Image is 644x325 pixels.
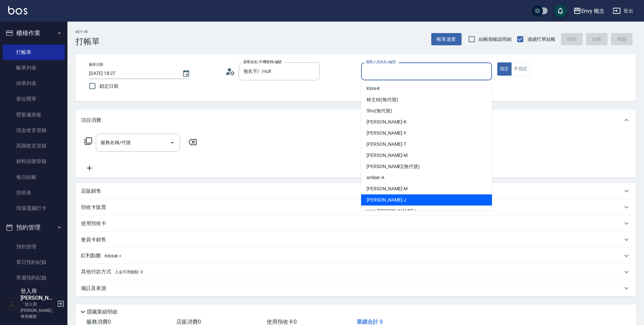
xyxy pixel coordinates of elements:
span: Kimi -K [367,85,380,92]
p: 備註及來源 [81,285,106,292]
span: 入金可用餘額: 0 [115,270,143,274]
img: Logo [8,6,27,15]
div: 其他付款方式入金可用餘額: 0 [76,264,636,280]
span: 使用預收卡 0 [267,319,297,325]
span: 服務消費 0 [86,319,111,325]
h2: Key In [76,30,100,34]
span: [PERSON_NAME] -M [367,152,408,159]
span: 業績合計 0 [357,319,383,325]
button: Envy 概念 [570,4,608,18]
div: 紅利點數剩餘點數: 0 [76,248,636,264]
button: 登出 [610,5,636,17]
span: miss [PERSON_NAME] -L [367,208,417,215]
a: 單日預約紀錄 [3,254,65,270]
span: Sho (無代號) [367,107,392,114]
div: 使用預收卡 [76,215,636,232]
button: Choose date, selected date is 2025-09-25 [178,65,194,82]
a: 現場電腦打卡 [3,200,65,216]
a: 材料自購登錄 [3,154,65,169]
a: 高階收支登錄 [3,138,65,154]
p: 「登入用[PERSON_NAME]」專用權限 [21,301,55,320]
a: 排班表 [3,185,65,200]
span: amber -A [367,174,384,181]
button: save [554,4,567,18]
div: 項目消費 [76,109,636,131]
p: 項目消費 [81,117,101,124]
p: 預收卡販賣 [81,204,106,211]
span: 鎖定日期 [99,83,118,90]
button: 櫃檯作業 [3,24,65,42]
button: Open [167,137,178,148]
button: 不指定 [511,62,530,76]
a: 帳單列表 [3,60,65,76]
p: 隱藏業績明細 [87,308,117,316]
span: 林文楨 (無代號) [367,96,398,103]
a: 打帳單 [3,45,65,60]
a: 營業儀表板 [3,107,65,123]
span: [PERSON_NAME] -Y [367,130,406,137]
a: 單週預約紀錄 [3,270,65,286]
h3: 打帳單 [76,37,100,46]
div: 預收卡販賣 [76,199,636,215]
a: 座位開單 [3,91,65,107]
input: YYYY/MM/DD hh:mm [89,68,175,79]
label: 帳單日期 [89,62,103,67]
p: 店販銷售 [81,188,101,195]
p: 會員卡銷售 [81,236,106,243]
button: 帳單速查 [431,33,462,46]
span: [PERSON_NAME] -J [367,196,406,204]
a: 預約管理 [3,239,65,254]
button: 指定 [497,62,512,76]
button: 預約管理 [3,219,65,236]
a: 掛單列表 [3,76,65,91]
span: [PERSON_NAME] (無代號) [367,163,420,170]
a: 現金收支登錄 [3,123,65,138]
span: 店販消費 0 [176,319,201,325]
h5: 登入用[PERSON_NAME] [21,288,55,301]
div: 備註及來源 [76,280,636,296]
span: 剩餘點數: 0 [105,254,121,258]
span: 連續打單結帳 [527,36,556,43]
span: [PERSON_NAME] -T [367,141,406,148]
p: 紅利點數 [81,252,121,260]
span: [PERSON_NAME] -K [367,118,407,126]
p: 其他付款方式 [81,268,143,276]
div: 會員卡銷售 [76,232,636,248]
a: 每日結帳 [3,169,65,185]
label: 服務人員姓名/編號 [366,59,396,64]
p: 使用預收卡 [81,220,106,227]
span: 結帳前確認明細 [479,36,512,43]
div: Envy 概念 [581,7,605,15]
img: Person [5,297,19,310]
label: 顧客姓名/手機號碼/編號 [243,59,282,64]
div: 店販銷售 [76,183,636,199]
span: [PERSON_NAME] -M [367,185,408,192]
